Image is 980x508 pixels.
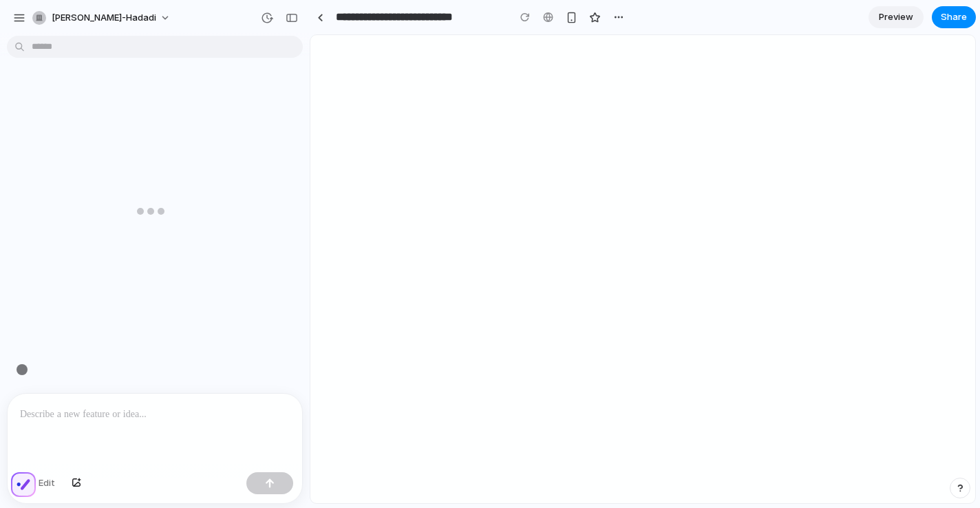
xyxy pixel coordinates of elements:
[52,11,156,25] span: [PERSON_NAME]-hadadi
[27,7,178,29] button: [PERSON_NAME]-hadadi
[869,6,924,28] a: Preview
[879,10,913,24] span: Preview
[941,10,967,24] span: Share
[932,6,976,28] button: Share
